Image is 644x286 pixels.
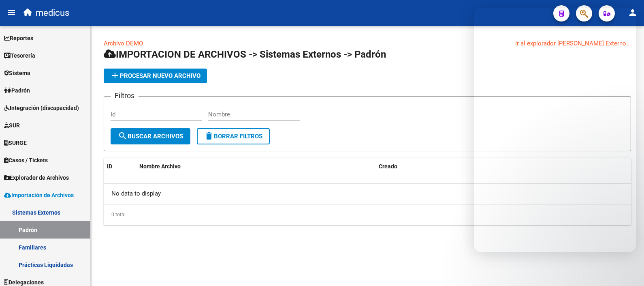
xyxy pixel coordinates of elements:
mat-icon: search [118,131,128,141]
span: Casos / Tickets [4,156,48,165]
mat-icon: add [110,71,120,80]
span: Tesorería [4,51,35,60]
span: Importación de Archivos [4,191,74,200]
span: Nombre Archivo [139,163,181,170]
button: Procesar nuevo archivo [104,69,207,83]
datatable-header-cell: Creado [375,158,631,175]
div: 0 total [104,204,631,225]
span: Creado [379,163,397,170]
span: medicus [36,4,69,22]
span: Procesar nuevo archivo [110,72,200,80]
mat-icon: menu [6,8,16,17]
iframe: Intercom live chat [616,258,636,278]
span: Explorador de Archivos [4,173,69,182]
button: Borrar Filtros [197,128,270,144]
h3: Filtros [111,90,139,101]
mat-icon: delete [204,131,214,141]
span: Sistema [4,69,30,77]
datatable-header-cell: ID [104,158,136,175]
span: Buscar Archivos [118,133,183,140]
span: Borrar Filtros [204,133,262,140]
span: SUR [4,121,20,130]
span: SURGE [4,138,27,147]
div: No data to display [104,184,631,204]
span: Integración (discapacidad) [4,103,79,112]
iframe: Intercom live chat [474,8,636,252]
datatable-header-cell: Nombre Archivo [136,158,375,175]
span: Reportes [4,34,33,43]
span: IMPORTACION DE ARCHIVOS -> Sistemas Externos -> Padrón [104,49,386,60]
button: Buscar Archivos [111,128,190,144]
span: ID [107,163,112,170]
span: Padrón [4,86,30,95]
a: Archivo DEMO [104,40,143,47]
